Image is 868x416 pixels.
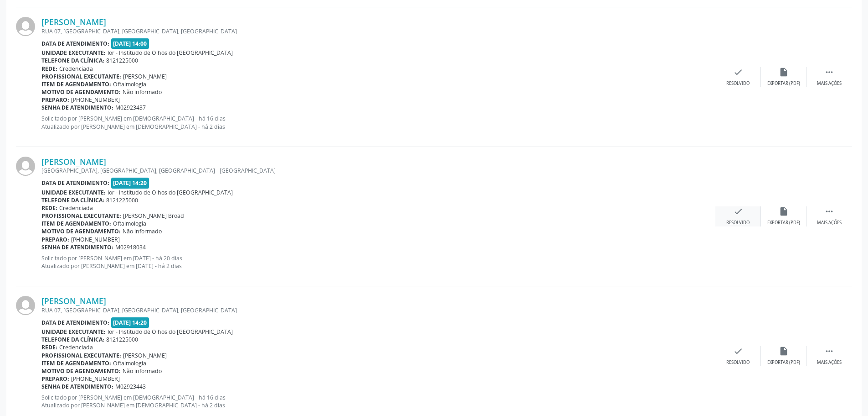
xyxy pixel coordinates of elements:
[108,189,233,196] span: Ior - Institudo de Olhos do [GEOGRAPHIC_DATA]
[71,375,120,383] span: [PHONE_NUMBER]
[41,196,104,204] b: Telefone da clínica:
[41,49,106,57] b: Unidade executante:
[726,359,750,366] div: Resolvido
[817,80,842,87] div: Mais ações
[41,40,109,47] b: Data de atendimento:
[41,88,121,96] b: Motivo de agendamento:
[106,196,138,204] span: 8121225000
[41,319,109,326] b: Data de atendimento:
[41,179,109,187] b: Data de atendimento:
[817,359,842,366] div: Mais ações
[733,346,743,356] i: check
[824,206,834,216] i: 
[41,236,69,243] b: Preparo:
[113,220,146,227] span: Oftalmologia
[41,343,57,351] b: Rede:
[41,96,69,104] b: Preparo:
[767,80,800,87] div: Exportar (PDF)
[41,227,121,235] b: Motivo de agendamento:
[59,65,93,73] span: Credenciada
[59,343,93,351] span: Credenciada
[111,317,149,328] span: [DATE] 14:20
[123,88,162,96] span: Não informado
[108,328,233,336] span: Ior - Institudo de Olhos do [GEOGRAPHIC_DATA]
[115,383,146,390] span: M02923443
[41,296,106,306] a: [PERSON_NAME]
[16,157,35,176] img: img
[41,336,104,343] b: Telefone da clínica:
[123,227,162,235] span: Não informado
[779,67,789,77] i: insert_drive_file
[41,306,715,314] div: RUA 07, [GEOGRAPHIC_DATA], [GEOGRAPHIC_DATA], [GEOGRAPHIC_DATA]
[16,17,35,36] img: img
[767,359,800,366] div: Exportar (PDF)
[41,375,69,383] b: Preparo:
[41,220,111,227] b: Item de agendamento:
[41,157,106,167] a: [PERSON_NAME]
[824,346,834,356] i: 
[779,346,789,356] i: insert_drive_file
[41,254,715,270] p: Solicitado por [PERSON_NAME] em [DATE] - há 20 dias Atualizado por [PERSON_NAME] em [DATE] - há 2...
[41,189,106,196] b: Unidade executante:
[41,359,111,367] b: Item de agendamento:
[41,17,106,27] a: [PERSON_NAME]
[41,115,715,130] p: Solicitado por [PERSON_NAME] em [DEMOGRAPHIC_DATA] - há 16 dias Atualizado por [PERSON_NAME] em [...
[41,57,104,64] b: Telefone da clínica:
[41,328,106,336] b: Unidade executante:
[41,167,715,174] div: [GEOGRAPHIC_DATA], [GEOGRAPHIC_DATA], [GEOGRAPHIC_DATA] - [GEOGRAPHIC_DATA]
[111,38,149,49] span: [DATE] 14:00
[123,73,167,80] span: [PERSON_NAME]
[108,49,233,57] span: Ior - Institudo de Olhos do [GEOGRAPHIC_DATA]
[113,80,146,88] span: Oftalmologia
[71,96,120,104] span: [PHONE_NUMBER]
[111,178,149,188] span: [DATE] 14:20
[41,204,57,212] b: Rede:
[41,212,121,220] b: Profissional executante:
[41,394,715,409] p: Solicitado por [PERSON_NAME] em [DEMOGRAPHIC_DATA] - há 16 dias Atualizado por [PERSON_NAME] em [...
[41,352,121,359] b: Profissional executante:
[41,27,715,35] div: RUA 07, [GEOGRAPHIC_DATA], [GEOGRAPHIC_DATA], [GEOGRAPHIC_DATA]
[123,352,167,359] span: [PERSON_NAME]
[726,80,750,87] div: Resolvido
[106,336,138,343] span: 8121225000
[817,220,842,226] div: Mais ações
[59,204,93,212] span: Credenciada
[41,104,113,111] b: Senha de atendimento:
[41,73,121,80] b: Profissional executante:
[41,80,111,88] b: Item de agendamento:
[115,104,146,111] span: M02923437
[733,67,743,77] i: check
[779,206,789,216] i: insert_drive_file
[41,367,121,375] b: Motivo de agendamento:
[115,243,146,251] span: M02918034
[106,57,138,64] span: 8121225000
[41,65,57,73] b: Rede:
[41,243,113,251] b: Senha de atendimento:
[824,67,834,77] i: 
[767,220,800,226] div: Exportar (PDF)
[726,220,750,226] div: Resolvido
[71,236,120,243] span: [PHONE_NUMBER]
[123,367,162,375] span: Não informado
[41,383,113,390] b: Senha de atendimento:
[733,206,743,216] i: check
[123,212,184,220] span: [PERSON_NAME] Broad
[16,296,35,315] img: img
[113,359,146,367] span: Oftalmologia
